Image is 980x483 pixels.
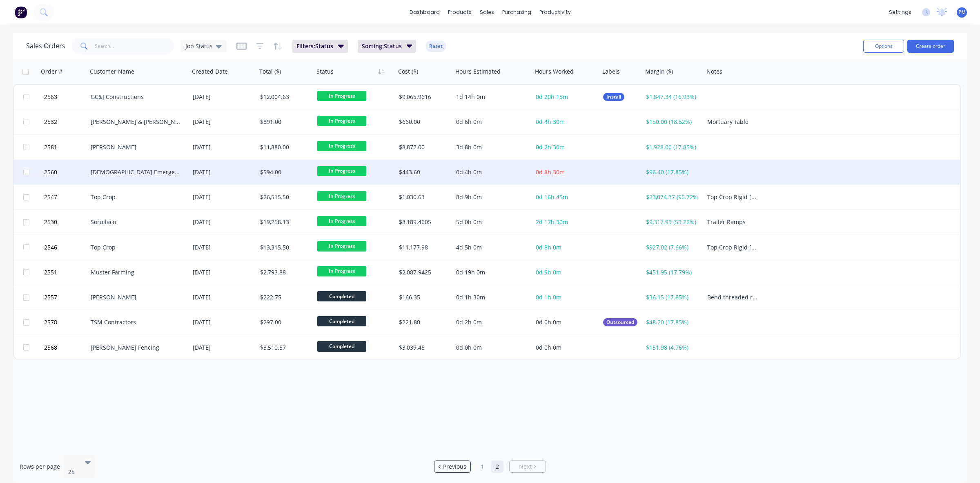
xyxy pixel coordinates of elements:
[91,318,181,326] div: TSM Contractors
[260,243,308,252] div: $13,315.50
[44,293,57,301] span: 2557
[42,110,91,134] button: 2532
[91,193,181,201] div: Top Crop
[44,318,57,326] span: 2578
[41,67,62,76] div: Order #
[185,42,213,50] span: Job Status
[456,293,526,301] div: 0d 1h 30m
[193,143,254,151] div: [DATE]
[260,293,308,301] div: $222.75
[192,67,228,76] div: Created Date
[260,168,308,176] div: $594.00
[398,67,418,76] div: Cost ($)
[90,67,134,76] div: Customer Name
[455,67,501,76] div: Hours Estimated
[456,193,526,201] div: 8d 9h 0m
[91,168,181,176] div: [DEMOGRAPHIC_DATA] Emergency Services
[42,260,91,285] button: 2551
[456,143,526,151] div: 3d 8h 0m
[399,344,447,352] div: $3,039.45
[68,468,78,476] div: 25
[44,118,57,126] span: 2532
[91,293,181,301] div: [PERSON_NAME]
[260,318,308,326] div: $297.00
[646,344,698,352] div: $151.98 (4.76%)
[44,168,57,176] span: 2560
[193,168,254,176] div: [DATE]
[317,316,366,326] span: Completed
[317,191,366,201] span: In Progress
[316,67,334,76] div: Status
[399,293,447,301] div: $166.35
[317,216,366,226] span: In Progress
[491,461,503,473] a: Page 2 is your current page
[317,141,366,151] span: In Progress
[193,93,254,101] div: [DATE]
[535,67,574,76] div: Hours Worked
[646,268,698,276] div: $451.95 (17.79%)
[193,318,254,326] div: [DATE]
[602,67,620,76] div: Labels
[91,93,181,101] div: GC&J Constructions
[44,268,57,276] span: 2551
[456,93,526,101] div: 1d 14h 0m
[646,93,698,101] div: $1,847.34 (16.93%)
[510,463,546,471] a: Next page
[646,193,698,201] div: $23,074.37 (95.72%)
[606,318,634,326] span: Outsourced
[317,341,366,351] span: Completed
[456,243,526,252] div: 4d 5h 0m
[646,318,698,326] div: $48.20 (17.85%)
[477,461,489,473] a: Page 1
[317,166,366,176] span: In Progress
[260,118,308,126] div: $891.00
[444,6,476,18] div: products
[646,293,698,301] div: $36.15 (17.85%)
[646,168,698,176] div: $96.40 (17.85%)
[317,91,366,101] span: In Progress
[193,293,254,301] div: [DATE]
[536,268,561,276] span: 0d 9h 0m
[193,193,254,201] div: [DATE]
[259,67,281,76] div: Total ($)
[193,344,254,352] div: [DATE]
[646,118,698,126] div: $150.00 (18.52%)
[260,143,308,151] div: $11,880.00
[292,40,348,53] button: Filters:Status
[536,344,561,351] span: 0d 0h 0m
[42,185,91,209] button: 2547
[456,344,526,352] div: 0d 0h 0m
[317,116,366,126] span: In Progress
[536,243,561,251] span: 0d 8h 0m
[91,344,181,352] div: [PERSON_NAME] Fencing
[260,218,308,226] div: $19,258.13
[707,218,760,226] div: Trailer Ramps
[95,38,174,54] input: Search...
[646,243,698,252] div: $927.02 (7.66%)
[476,6,498,18] div: sales
[317,266,366,276] span: In Progress
[706,67,722,76] div: Notes
[519,463,532,471] span: Next
[456,168,526,176] div: 0d 4h 0m
[646,143,698,151] div: $1,928.00 (17.85%)
[91,143,181,151] div: [PERSON_NAME]
[443,463,466,471] span: Previous
[958,9,966,16] span: PM
[91,268,181,276] div: Muster Farming
[399,168,447,176] div: $443.60
[44,93,57,101] span: 2563
[42,285,91,310] button: 2557
[42,210,91,234] button: 2530
[193,218,254,226] div: [DATE]
[498,6,535,18] div: purchasing
[44,193,57,201] span: 2547
[42,160,91,184] button: 2560
[91,218,181,226] div: Sorullaco
[536,143,565,151] span: 0d 2h 30m
[603,318,637,326] button: Outsourced
[399,143,447,151] div: $8,872.00
[646,218,698,226] div: $9,317.93 (53.22%)
[260,344,308,352] div: $3,510.57
[456,268,526,276] div: 0d 19h 0m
